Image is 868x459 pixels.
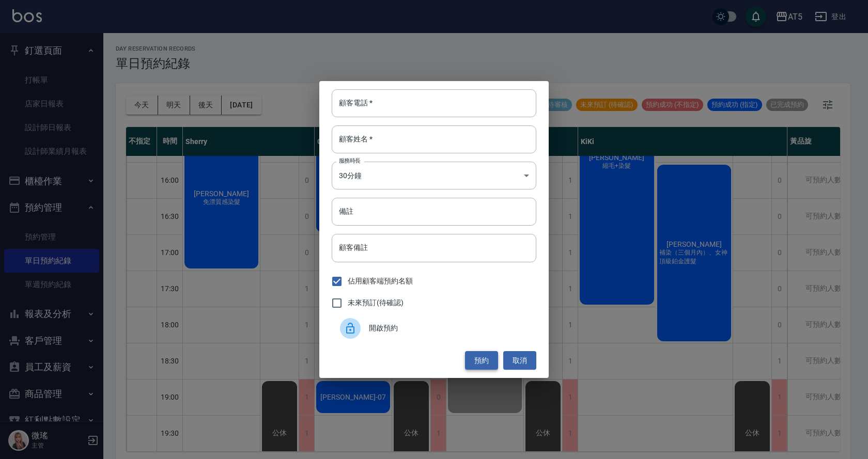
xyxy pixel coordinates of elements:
[332,314,536,343] div: 開啟預約
[332,162,536,189] div: 30分鐘
[339,157,361,165] label: 服務時長
[503,351,536,370] button: 取消
[348,297,404,308] span: 未來預訂(待確認)
[465,351,498,370] button: 預約
[369,323,528,334] span: 開啟預約
[348,276,413,287] span: 佔用顧客端預約名額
